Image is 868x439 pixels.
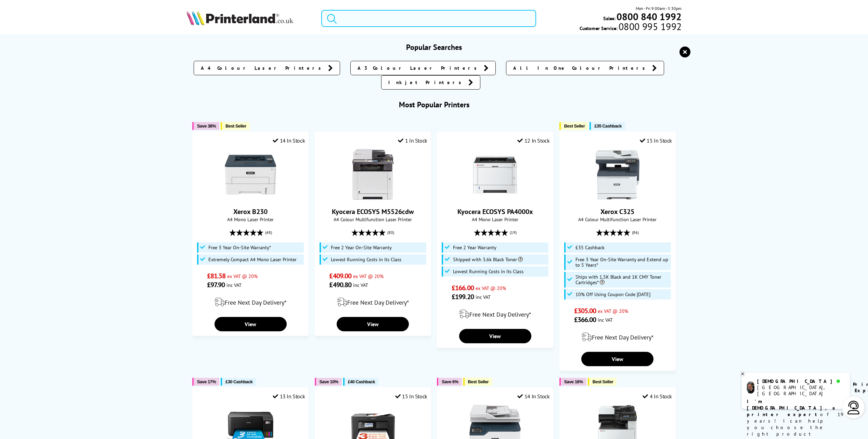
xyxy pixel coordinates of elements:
button: Best Seller [463,378,492,386]
b: 0800 840 1992 [617,10,682,23]
span: ex VAT @ 20% [476,285,506,291]
span: Free 2 Year On-Site Warranty [331,245,392,250]
button: Best Seller [221,122,250,130]
div: modal_delivery [319,293,427,312]
span: £366.00 [574,315,596,324]
div: 4 In Stock [643,393,672,400]
img: Xerox B230 [225,149,276,200]
span: Lowest Running Costs in its Class [453,269,523,274]
a: A3 Colour Laser Printers [350,61,496,75]
span: (48) [265,226,272,239]
button: Save 10% [315,378,342,386]
span: £30 Cashback [225,379,252,384]
button: £40 Cashback [343,378,378,386]
button: Save 16% [559,378,586,386]
button: Save 17% [192,378,219,386]
div: 13 In Stock [273,393,305,400]
div: 15 In Stock [395,393,427,400]
span: £35 Cashback [575,245,605,250]
a: View [337,317,409,331]
span: inc VAT [598,317,613,323]
span: (80) [387,226,394,239]
button: £30 Cashback [221,378,256,386]
span: Customer Service: [580,23,682,31]
span: ex VAT @ 20% [353,273,384,279]
span: Best Seller [593,379,613,384]
span: £81.58 [207,271,226,280]
span: (86) [632,226,639,239]
span: Sales: [603,15,616,22]
span: (19) [510,226,517,239]
button: Save 6% [437,378,462,386]
button: Save 38% [192,122,219,130]
span: £35 Cashback [594,123,621,129]
span: £490.80 [329,280,351,289]
span: Inkjet Printers [388,79,465,86]
span: £409.00 [329,271,351,280]
span: Free 3 Year On-Site Warranty* [208,245,271,250]
span: £305.00 [574,306,596,315]
div: modal_delivery [196,293,305,312]
span: A4 Mono Laser Printer [196,216,305,223]
div: 14 In Stock [517,393,549,400]
a: Printerland Logo [186,10,313,27]
span: inc VAT [476,294,491,300]
button: £35 Cashback [590,122,625,130]
span: Free 3 Year On-Site Warranty and Extend up to 5 Years* [575,257,669,268]
a: All In One Colour Printers [506,61,664,75]
span: Best Seller [564,123,585,129]
p: of 19 years! I can help you choose the right product [747,398,845,437]
span: Save 16% [564,379,583,384]
span: 0800 995 1992 [618,23,682,30]
a: Xerox C325 [592,195,643,202]
span: Ships with 1.5K Black and 1K CMY Toner Cartridges* [575,274,669,285]
span: Lowest Running Costs in its Class [331,257,401,262]
button: Best Seller [559,122,588,130]
span: Free 2 Year Warranty [453,245,496,250]
span: Save 17% [197,379,216,384]
div: [GEOGRAPHIC_DATA], [GEOGRAPHIC_DATA] [757,384,844,397]
span: Extremely Compact A4 Mono Laser Printer [208,257,297,262]
a: A4 Colour Laser Printers [194,61,340,75]
div: [DEMOGRAPHIC_DATA] [757,378,844,384]
span: 10% Off Using Coupon Code [DATE] [575,292,650,297]
b: I'm [DEMOGRAPHIC_DATA], a printer expert [747,398,837,417]
span: ex VAT @ 20% [227,273,258,279]
span: inc VAT [226,282,242,288]
a: Kyocera ECOSYS M5526cdw [332,207,414,216]
button: Best Seller [588,378,617,386]
span: £97.90 [207,280,225,289]
a: View [215,317,287,331]
div: 12 In Stock [517,137,549,144]
a: Xerox B230 [233,207,268,216]
a: Inkjet Printers [381,75,480,90]
span: £166.00 [452,283,474,292]
span: All In One Colour Printers [513,65,649,71]
a: Kyocera ECOSYS PA4000x [469,195,521,202]
a: Xerox C325 [600,207,634,216]
span: Mon - Fri 9:00am - 5:30pm [636,5,682,12]
a: Xerox B230 [225,195,276,202]
a: 0800 840 1992 [616,13,682,20]
span: A3 Colour Laser Printers [358,65,480,71]
span: Save 6% [442,379,458,384]
h3: Popular Searches [186,42,682,52]
img: Kyocera ECOSYS M5526cdw [347,149,399,200]
div: 1 In Stock [398,137,427,144]
span: A4 Colour Multifunction Laser Printer [563,216,672,223]
span: Save 38% [197,123,216,129]
input: Search product or brand [321,10,536,27]
img: Printerland Logo [186,10,293,25]
a: Kyocera ECOSYS M5526cdw [347,195,399,202]
div: 15 In Stock [640,137,672,144]
span: A4 Colour Laser Printers [201,65,325,71]
span: A4 Colour Multifunction Laser Printer [319,216,427,223]
div: 14 In Stock [273,137,305,144]
a: View [459,329,531,343]
h3: Most Popular Printers [186,100,682,109]
span: £199.20 [452,292,474,301]
span: inc VAT [353,282,368,288]
div: modal_delivery [441,305,549,324]
img: Xerox C325 [592,149,643,200]
span: ex VAT @ 20% [598,308,628,314]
